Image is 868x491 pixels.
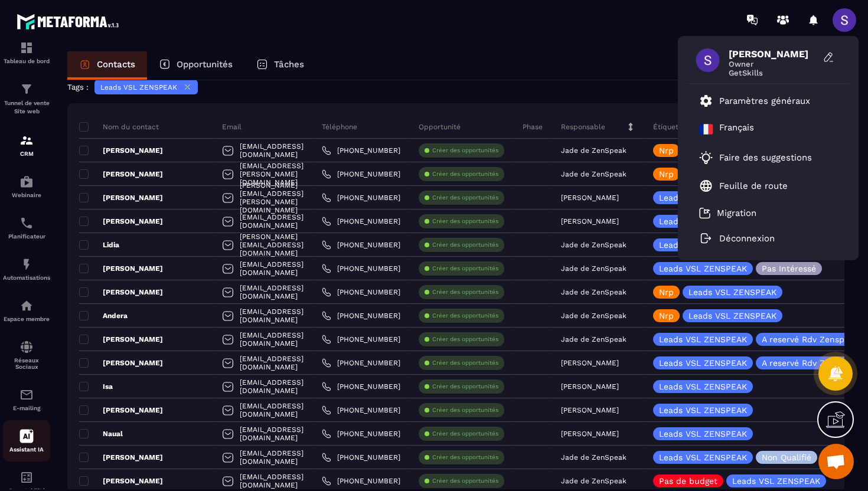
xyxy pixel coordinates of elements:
img: email [19,388,34,402]
p: Nrp [659,170,674,178]
img: accountant [19,470,34,485]
p: Créer des opportunités [432,406,498,414]
p: Leads VSL ZENSPEAK [659,359,747,367]
p: CRM [3,150,50,157]
p: Créer des opportunités [432,477,498,485]
p: Réseaux Sociaux [3,357,50,370]
a: [PHONE_NUMBER] [322,453,400,462]
p: A reservé Rdv Zenspeak [762,335,859,343]
p: Pas de budget [659,477,717,485]
p: Tableau de bord [3,58,50,64]
p: Lidia [79,240,119,250]
p: Jade de ZenSpeak [561,477,626,485]
span: [PERSON_NAME] [729,48,817,60]
a: schedulerschedulerPlanificateur [3,207,50,248]
p: Leads VSL ZENSPEAK [659,406,747,414]
a: [PHONE_NUMBER] [322,146,400,155]
p: Déconnexion [719,233,775,244]
p: Leads VSL ZENSPEAK [688,312,776,320]
p: [PERSON_NAME] [561,359,619,367]
p: Leads VSL ZENSPEAK [659,430,747,438]
a: automationsautomationsWebinaire [3,166,50,207]
img: formation [19,41,34,55]
div: Ouvrir le chat [818,444,854,479]
p: Leads VSL ZENSPEAK [732,477,820,485]
p: Créer des opportunités [432,335,498,343]
p: E-mailing [3,405,50,411]
p: [PERSON_NAME] [79,264,163,273]
p: Migration [717,208,756,218]
p: Tunnel de vente Site web [3,99,50,116]
a: [PHONE_NUMBER] [322,335,400,344]
p: Nrp [659,312,674,320]
p: [PERSON_NAME] [79,287,163,297]
p: Feuille de route [719,181,788,191]
p: Jade de ZenSpeak [561,170,626,178]
p: Nrp [659,146,674,155]
a: Assistant IA [3,420,50,461]
p: Contacts [97,59,135,70]
p: Non Qualifié [762,453,811,461]
p: Étiquettes [653,122,688,132]
p: [PERSON_NAME] [79,476,163,486]
a: [PHONE_NUMBER] [322,240,400,250]
p: Leads VSL ZENSPEAK [659,194,747,202]
p: Isa [79,382,113,391]
p: Créer des opportunités [432,146,498,155]
p: Jade de ZenSpeak [561,146,626,155]
a: [PHONE_NUMBER] [322,358,400,368]
p: Opportunités [177,59,233,70]
p: Leads VSL ZENSPEAK [659,241,747,249]
p: [PERSON_NAME] [561,217,619,225]
p: [PERSON_NAME] [79,217,163,226]
p: Leads VSL ZENSPEAK [688,288,776,296]
p: Leads VSL ZENSPEAK [659,264,747,273]
p: Jade de ZenSpeak [561,264,626,273]
img: logo [17,11,123,32]
p: Webinaire [3,192,50,198]
p: Créer des opportunités [432,264,498,273]
a: [PHONE_NUMBER] [322,169,400,179]
p: Créer des opportunités [432,382,498,391]
a: automationsautomationsAutomatisations [3,248,50,290]
p: Opportunité [419,122,461,132]
img: automations [19,299,34,313]
p: Nrp [659,288,674,296]
p: Leads VSL ZENSPEAK [659,335,747,343]
a: [PHONE_NUMBER] [322,264,400,273]
p: Téléphone [322,122,357,132]
span: Owner [729,60,817,68]
a: social-networksocial-networkRéseaux Sociaux [3,331,50,379]
p: Phase [523,122,543,132]
p: Responsable [561,122,605,132]
p: Tâches [274,59,304,70]
p: [PERSON_NAME] [561,382,619,391]
p: [PERSON_NAME] [79,193,163,202]
a: Migration [699,207,756,219]
p: [PERSON_NAME] [561,430,619,438]
a: [PHONE_NUMBER] [322,311,400,320]
span: GetSkills [729,68,817,77]
a: emailemailE-mailing [3,379,50,420]
img: formation [19,133,34,148]
a: [PHONE_NUMBER] [322,193,400,202]
p: Leads VSL ZENSPEAK [659,382,747,391]
a: formationformationTunnel de vente Site web [3,73,50,125]
p: [PERSON_NAME] [79,169,163,179]
p: Naual [79,429,123,438]
a: [PHONE_NUMBER] [322,217,400,226]
a: Contacts [67,51,147,80]
p: [PERSON_NAME] [79,358,163,368]
p: Créer des opportunités [432,359,498,367]
p: [PERSON_NAME] [561,406,619,414]
p: [PERSON_NAME] [79,146,163,155]
p: Créer des opportunités [432,288,498,296]
p: Email [222,122,242,132]
p: Créer des opportunités [432,430,498,438]
a: formationformationTableau de bord [3,32,50,73]
p: [PERSON_NAME] [79,405,163,415]
a: Paramètres généraux [699,94,810,108]
p: Tags : [67,83,89,91]
a: Opportunités [147,51,244,80]
a: automationsautomationsEspace membre [3,290,50,331]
